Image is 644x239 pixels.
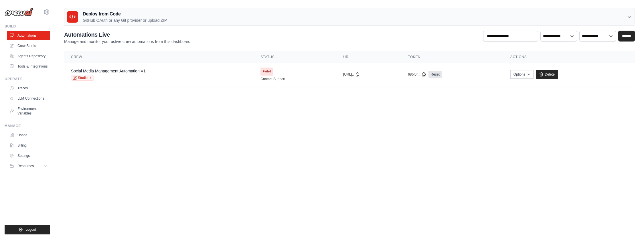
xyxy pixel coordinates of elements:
a: Usage [7,131,50,140]
th: Crew [64,51,254,63]
a: Automations [7,31,50,40]
th: Token [401,51,503,63]
a: Environment Variables [7,104,50,118]
a: Traces [7,84,50,93]
a: Delete [536,70,558,79]
button: 68bf5f... [408,72,426,77]
button: Logout [5,225,50,234]
a: Studio [71,75,94,81]
th: Actions [503,51,635,63]
span: Failed [260,68,273,76]
img: Logo [5,8,33,16]
a: Contact Support [260,77,285,81]
span: Logout [25,227,36,232]
a: Crew Studio [7,41,50,50]
div: Manage [5,124,50,128]
a: Social Media Management Automation V1 [71,69,146,73]
a: Settings [7,151,50,160]
button: Options [510,70,534,79]
th: Status [254,51,336,63]
p: Manage and monitor your active crew automations from this dashboard. [64,39,191,44]
div: Build [5,24,50,29]
p: GitHub OAuth or any Git provider or upload ZIP [83,17,167,23]
h2: Automations Live [64,31,191,39]
div: Operate [5,77,50,81]
h3: Deploy from Code [83,11,167,17]
a: Agents Repository [7,52,50,61]
a: LLM Connections [7,94,50,103]
span: Resources [17,164,34,168]
a: Reset [428,71,442,78]
a: Billing [7,141,50,150]
a: Tools & Integrations [7,62,50,71]
th: URL [336,51,401,63]
button: Resources [7,161,50,171]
